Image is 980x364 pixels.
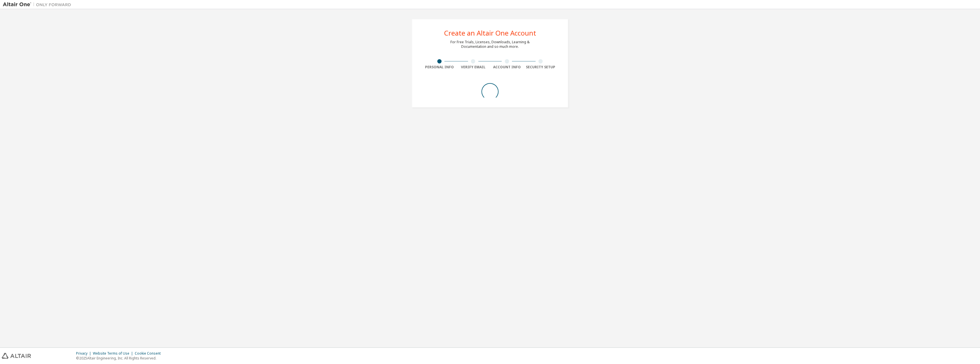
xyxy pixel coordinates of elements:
div: Create an Altair One Account [444,30,536,36]
div: Security Setup [524,65,558,69]
img: altair_logo.svg [2,353,31,359]
div: For Free Trials, Licenses, Downloads, Learning & Documentation and so much more. [450,40,530,49]
div: Privacy [76,351,93,356]
div: Personal Info [422,65,456,69]
div: Cookie Consent [135,351,164,356]
div: Account Info [490,65,524,69]
div: Verify Email [456,65,490,69]
img: Altair One [3,2,74,7]
p: © 2025 Altair Engineering, Inc. All Rights Reserved. [76,356,164,361]
div: Website Terms of Use [93,351,135,356]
